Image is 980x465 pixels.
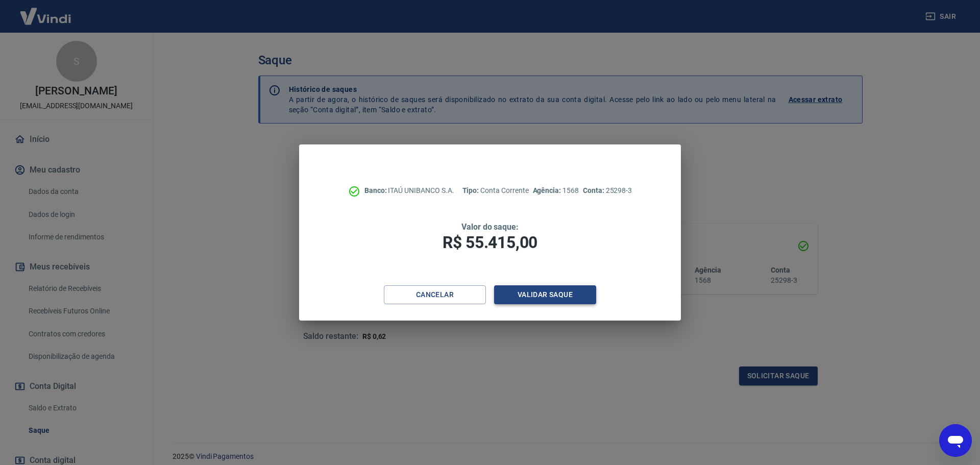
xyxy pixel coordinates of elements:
iframe: Botão para abrir a janela de mensagens [939,424,972,457]
p: Conta Corrente [462,185,529,196]
p: 1568 [533,185,579,196]
button: Validar saque [494,285,596,304]
span: Tipo: [462,186,481,194]
button: Cancelar [384,285,486,304]
span: Agência: [533,186,563,194]
span: R$ 55.415,00 [443,233,537,252]
p: 25298-3 [583,185,632,196]
span: Conta: [583,186,606,194]
span: Valor do saque: [461,222,519,232]
p: ITAÚ UNIBANCO S.A. [364,185,454,196]
span: Banco: [364,186,388,194]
